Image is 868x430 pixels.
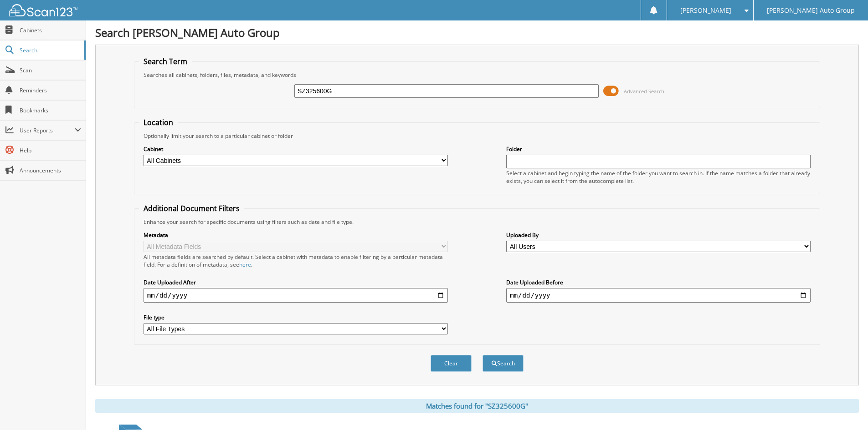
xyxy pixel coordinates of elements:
legend: Location [139,117,178,127]
span: User Reports [20,126,75,134]
img: scan123-logo-white.svg [9,4,77,16]
span: [PERSON_NAME] [680,8,731,13]
a: here [239,261,251,268]
div: Matches found for "SZ325600G" [95,399,859,413]
div: Select a cabinet and begin typing the name of the folder you want to search in. If the name match... [506,169,811,185]
input: start [144,288,448,303]
label: Uploaded By [506,231,811,239]
span: Cabinets [20,26,81,34]
div: Enhance your search for specific documents using filters such as date and file type. [139,218,815,226]
span: Scan [20,66,81,74]
span: Announcements [20,167,81,174]
span: [PERSON_NAME] Auto Group [767,8,855,13]
span: Search [20,46,80,54]
button: Clear [431,355,472,372]
span: Bookmarks [20,106,81,114]
label: Date Uploaded Before [506,278,811,286]
span: Help [20,147,81,154]
label: File type [144,314,448,321]
legend: Search Term [139,56,192,66]
label: Date Uploaded After [144,278,448,286]
input: end [506,288,811,303]
span: Advanced Search [624,88,664,95]
span: Reminders [20,86,81,94]
div: All metadata fields are searched by default. Select a cabinet with metadata to enable filtering b... [144,253,448,268]
div: Searches all cabinets, folders, files, metadata, and keywords [139,71,815,79]
div: Optionally limit your search to a particular cabinet or folder [139,132,815,140]
label: Cabinet [144,145,448,153]
label: Folder [506,145,811,153]
legend: Additional Document Filters [139,203,244,213]
label: Metadata [144,231,448,239]
h1: Search [PERSON_NAME] Auto Group [95,25,859,40]
button: Search [483,355,524,372]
